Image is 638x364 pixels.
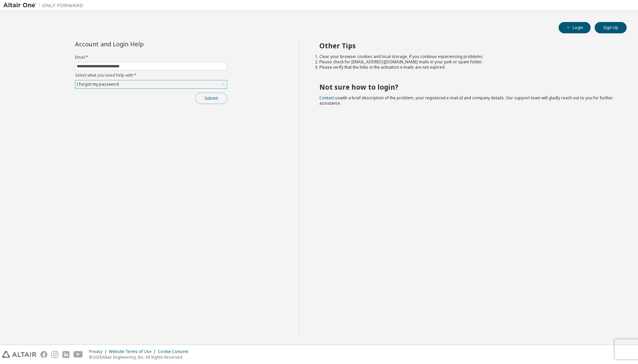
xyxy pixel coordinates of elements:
li: Clear your browser cookies and local storage, if you continue experiencing problems. [319,54,615,59]
li: Please verify that the links in the activation e-mails are not expired. [319,65,615,70]
img: linkedin.svg [62,351,69,358]
div: Cookie Consent [158,349,192,354]
div: I forgot my password [76,81,120,88]
div: Account and Login Help [75,41,197,47]
p: © 2025 Altair Engineering, Inc. All Rights Reserved. [89,354,192,360]
label: Email [75,55,227,60]
button: Submit [195,93,227,104]
img: Altair One [3,2,87,9]
button: Sign Up [595,22,627,33]
div: I forgot my password [75,80,227,88]
h2: Not sure how to login? [319,83,615,91]
div: Website Terms of Use [109,349,158,354]
button: Login [559,22,591,33]
label: Select what you need help with [75,73,227,78]
img: youtube.svg [73,351,83,358]
span: with a brief description of the problem, your registered e-mail id and company details. Our suppo... [319,95,613,106]
img: facebook.svg [40,351,47,358]
li: Please check for [EMAIL_ADDRESS][DOMAIN_NAME] mails in your junk or spam folder. [319,59,615,65]
img: altair_logo.svg [2,351,36,358]
a: Contact us [319,95,340,101]
div: Privacy [89,349,109,354]
img: instagram.svg [51,351,58,358]
h2: Other Tips [319,41,615,50]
